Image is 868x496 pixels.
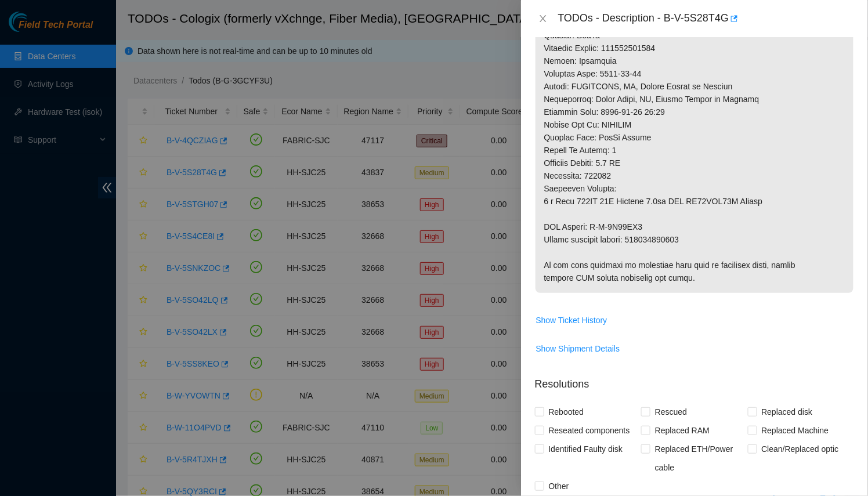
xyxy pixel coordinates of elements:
[757,421,834,440] span: Replaced Machine
[757,440,844,458] span: Clean/Replaced optic
[536,314,607,327] span: Show Ticket History
[757,403,818,421] span: Replaced disk
[544,403,589,421] span: Rebooted
[535,13,551,24] button: Close
[544,477,574,495] span: Other
[538,14,548,23] span: close
[558,9,854,28] div: TODOs - Description - B-V-5S28T4G
[650,421,714,440] span: Replaced RAM
[536,339,621,358] button: Show Shipment Details
[650,440,747,477] span: Replaced ETH/Power cable
[536,311,608,330] button: Show Ticket History
[544,440,628,458] span: Identified Faulty disk
[535,367,854,392] p: Resolutions
[544,421,635,440] span: Reseated components
[536,342,620,355] span: Show Shipment Details
[650,403,692,421] span: Rescued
